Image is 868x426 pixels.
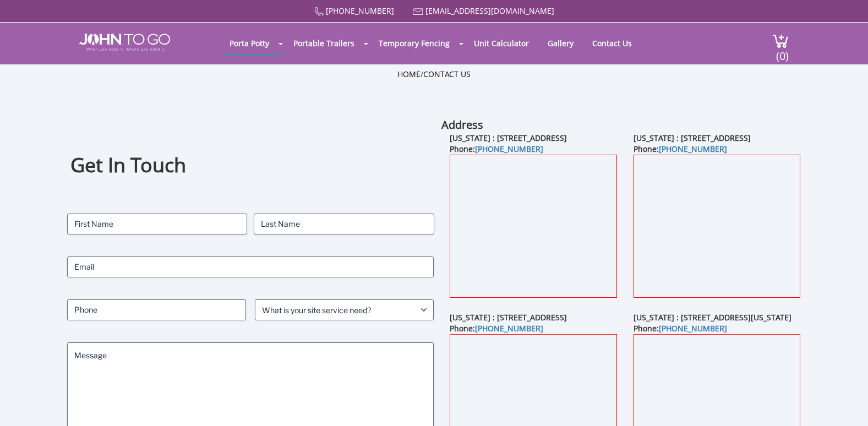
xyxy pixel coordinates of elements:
[70,152,430,179] h1: Get In Touch
[475,323,543,334] a: [PHONE_NUMBER]
[67,214,247,234] input: First Name
[634,133,751,143] b: [US_STATE] : [STREET_ADDRESS]
[584,32,640,54] a: Contact Us
[776,40,789,63] span: (0)
[221,32,277,54] a: Porta Potty
[634,312,791,323] b: [US_STATE] : [STREET_ADDRESS][US_STATE]
[450,312,567,323] b: [US_STATE] : [STREET_ADDRESS]
[466,32,537,54] a: Unit Calculator
[450,144,543,154] b: Phone:
[450,133,567,143] b: [US_STATE] : [STREET_ADDRESS]
[370,32,458,54] a: Temporary Fencing
[450,323,543,334] b: Phone:
[634,323,727,334] b: Phone:
[79,34,170,51] img: JOHN to go
[539,32,582,54] a: Gallery
[441,117,483,132] b: Address
[634,144,727,154] b: Phone:
[425,6,554,16] a: [EMAIL_ADDRESS][DOMAIN_NAME]
[413,8,423,15] img: Mail
[475,144,543,154] a: [PHONE_NUMBER]
[659,144,727,154] a: [PHONE_NUMBER]
[254,214,434,234] input: Last Name
[423,69,471,79] a: Contact Us
[397,69,471,80] ul: /
[772,34,789,48] img: cart a
[314,7,324,17] img: Call
[326,6,394,16] a: [PHONE_NUMBER]
[397,69,421,79] a: Home
[285,32,363,54] a: Portable Trailers
[659,323,727,334] a: [PHONE_NUMBER]
[67,256,434,277] input: Email
[67,299,246,320] input: Phone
